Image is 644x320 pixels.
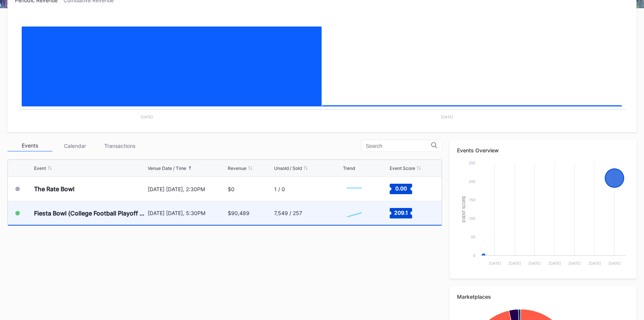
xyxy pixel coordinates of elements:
div: Event [34,165,46,171]
div: [DATE] [DATE], 5:30PM [148,210,226,216]
text: [DATE] [589,261,601,265]
text: 250 [469,161,475,165]
div: Unsold / Sold [274,165,302,171]
text: 200 [469,179,475,184]
div: $90,489 [228,210,249,216]
text: [DATE] [528,261,541,265]
div: 7,549 / 257 [274,210,302,216]
text: [DATE] [141,115,153,119]
div: Events [7,140,52,152]
text: [DATE] [489,261,501,265]
text: 0 [473,253,475,258]
text: Event Score [462,196,466,223]
div: Venue Date / Time [148,165,186,171]
svg: Chart title [343,204,365,223]
svg: Chart title [343,180,365,198]
text: [DATE] [441,115,453,119]
text: [DATE] [509,261,521,265]
input: Search [366,143,431,149]
text: [DATE] [549,261,561,265]
div: Revenue [228,165,246,171]
div: Marketplaces [457,293,629,300]
svg: Chart title [457,159,629,271]
text: 0.00 [395,185,407,192]
div: 1 / 0 [274,186,285,192]
svg: Chart title [15,13,629,125]
div: [DATE] [DATE], 2:30PM [148,186,226,192]
div: Trend [343,165,355,171]
text: [DATE] [608,261,621,265]
text: 209.1 [394,209,408,215]
div: Transactions [97,140,142,152]
div: Event Score [390,165,415,171]
text: [DATE] [568,261,581,265]
div: $0 [228,186,234,192]
text: 150 [469,198,475,202]
text: 50 [471,234,475,239]
div: The Rate Bowl [34,185,74,193]
div: Fiesta Bowl (College Football Playoff Semifinals) [34,209,146,217]
div: Events Overview [457,147,629,153]
div: Calendar [52,140,97,152]
text: 100 [469,216,475,221]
